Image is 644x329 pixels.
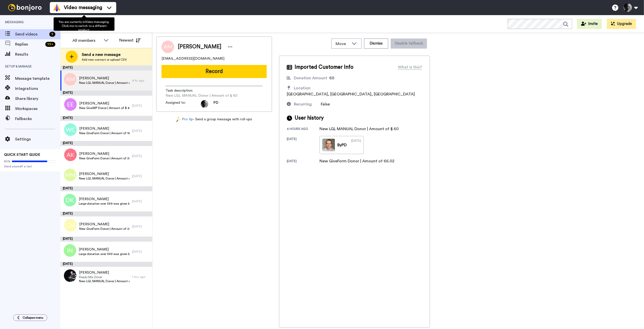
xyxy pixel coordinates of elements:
[132,250,150,254] div: [DATE]
[59,20,109,31] span: You are currently in Video messaging . Click me to switch to a different product.
[132,225,150,229] div: [DATE]
[322,139,335,151] img: 69e139bd-7fc8-48cf-8e20-43c32bff2efa-thumb.jpg
[82,52,127,58] span: Send a new message
[60,141,152,146] div: [DATE]
[115,35,144,45] button: Newest
[132,104,150,108] div: [DATE]
[79,227,130,231] span: New GiveForm Donor | Amount of 26.26
[351,139,361,151] div: [DATE]
[201,100,208,108] img: ed7c1b74-f0e6-4eb5-9b2b-33c6e4e5986f-1561164401.jpg
[176,117,181,122] img: magic-wand.svg
[15,116,60,122] span: Fallbacks
[329,76,334,80] span: 60
[15,51,60,57] span: Results
[294,75,327,81] div: Donation Amount
[607,19,636,29] button: Upgrade
[398,64,422,70] div: What is this?
[79,126,130,131] span: [PERSON_NAME]
[79,101,130,106] span: [PERSON_NAME]
[295,114,324,122] span: User history
[79,247,130,252] span: [PERSON_NAME]
[295,63,353,71] span: Imported Customer Info
[15,41,43,47] span: Replies
[132,154,150,158] div: [DATE]
[577,19,602,29] button: Invite
[287,137,319,154] div: [DATE]
[53,4,61,12] img: vm-color.svg
[79,81,130,85] span: New LGL MANUAL Donor | Amount of $ 60
[79,156,130,160] span: New GiveForm Donor | Amount of 26.26
[294,101,312,107] div: Recurring
[319,158,394,164] div: New GiveForm Donor | Amount of 66.02
[79,222,130,227] span: [PERSON_NAME]
[156,117,272,122] div: - Send a group message with roll-ups
[60,116,152,121] div: [DATE]
[178,43,221,51] span: [PERSON_NAME]
[162,65,267,78] button: Record
[4,153,40,157] span: QUICK START GUIDE
[364,39,388,49] button: Dismiss
[15,96,60,102] span: Share library
[45,42,55,47] div: 99 +
[60,186,152,191] div: [DATE]
[64,4,102,11] span: Video messaging
[391,39,427,49] button: Disable fallback
[79,270,130,275] span: [PERSON_NAME]
[79,76,130,81] span: [PERSON_NAME]
[4,159,11,163] span: 80%
[49,32,55,37] div: 9
[79,252,130,256] span: Large donation over 399 was given by user as once-off
[287,92,415,96] span: [GEOGRAPHIC_DATA], [GEOGRAPHIC_DATA], [GEOGRAPHIC_DATA]
[287,127,319,132] div: 4 hours ago
[64,219,77,232] img: cm.png
[64,123,77,136] img: wc.png
[64,244,76,257] img: in.png
[321,102,330,106] span: False
[79,176,130,180] span: New LGL MANUAL Donor | Amount of $ 50
[64,194,76,206] img: dk.png
[15,136,60,142] span: Settings
[64,149,77,161] img: ak.png
[6,4,44,11] img: bj-logo-header-white.svg
[79,279,130,283] span: New LGL MANUAL Donor | Amount of $ 4000
[79,197,130,202] span: [PERSON_NAME]
[4,164,56,168] span: Send yourself a test
[319,126,399,132] div: New LGL MANUAL Donor | Amount of $ 60
[60,237,152,242] div: [DATE]
[79,171,130,176] span: [PERSON_NAME]
[64,73,76,86] img: am.png
[287,159,319,164] div: [DATE]
[64,98,77,111] img: ee.png
[64,269,76,282] img: 865a3e7a-b3cf-4a14-b8e6-b3d76035b422.jpg
[79,131,130,135] span: New GiveForm Donor | Amount of 180.0
[166,88,201,93] span: Task description :
[79,275,130,279] span: Ready Mix Driver
[82,58,127,62] span: Add new contact or upload CSV
[60,262,152,267] div: [DATE]
[319,136,364,154] a: ByPD[DATE]
[166,93,237,98] span: New LGL MANUAL Donor | Amount of $ 60
[15,106,60,112] span: Workspaces
[60,65,152,70] div: [DATE]
[132,129,150,133] div: [DATE]
[64,169,76,181] img: mm.png
[15,31,47,37] span: Send videos
[60,211,152,216] div: [DATE]
[132,79,150,83] div: 4 hr. ago
[336,41,349,47] span: Move
[79,202,130,206] span: Large donation over 399 was given by user as once-off
[162,56,224,61] span: [EMAIL_ADDRESS][DOMAIN_NAME]
[132,199,150,203] div: [DATE]
[166,100,201,108] span: Assigned to:
[15,76,60,82] span: Message template
[294,85,310,91] div: Location
[132,174,150,178] div: [DATE]
[337,142,347,148] div: By PD
[176,117,193,122] a: Pro tip
[13,314,47,321] button: Collapse menu
[60,91,152,96] div: [DATE]
[162,41,174,53] img: Image of Amber Medlock
[72,38,101,44] div: All members
[23,316,43,320] span: Collapse menu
